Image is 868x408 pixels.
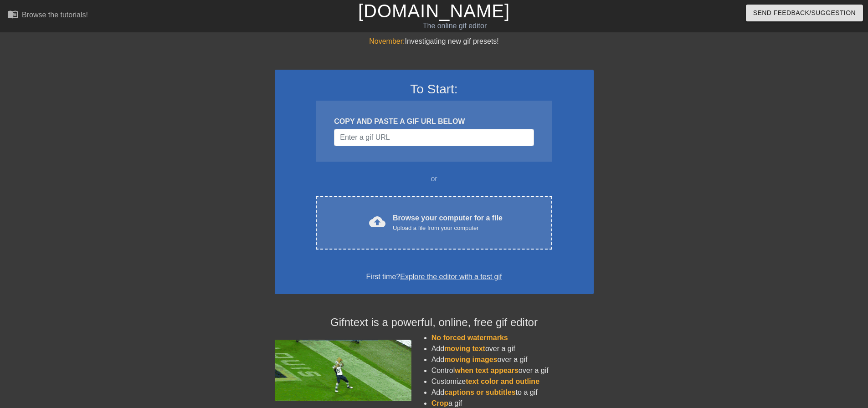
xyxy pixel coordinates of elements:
div: Upload a file from your computer [393,224,503,233]
li: Control over a gif [431,365,594,376]
li: Customize [431,376,594,387]
span: Send Feedback/Suggestion [753,7,856,19]
button: Send Feedback/Suggestion [746,5,863,21]
span: text color and outline [466,377,539,385]
span: cloud_upload [369,214,385,230]
div: or [298,173,570,184]
span: when text appears [455,367,519,374]
a: Explore the editor with a test gif [400,273,502,280]
span: Crop [431,399,448,407]
li: Add over a gif [431,354,594,365]
img: football_small.gif [275,340,411,401]
span: No forced watermarks [431,334,508,342]
span: captions or subtitles [444,388,515,396]
span: menu_book [7,9,18,20]
a: [DOMAIN_NAME] [358,1,510,21]
div: COPY AND PASTE A GIF URL BELOW [334,116,534,127]
div: First time? [287,271,582,282]
h4: Gifntext is a powerful, online, free gif editor [275,316,594,329]
li: Add over a gif [431,343,594,354]
a: Browse the tutorials! [7,9,88,23]
div: Browse the tutorials! [22,11,88,19]
div: Browse your computer for a file [393,213,503,233]
input: Username [334,129,534,146]
span: moving text [444,345,485,352]
li: Add to a gif [431,387,594,398]
div: Investigating new gif presets! [275,36,594,47]
h3: To Start: [287,82,582,97]
span: November: [369,37,405,45]
span: moving images [444,356,497,363]
div: The online gif editor [294,20,616,31]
